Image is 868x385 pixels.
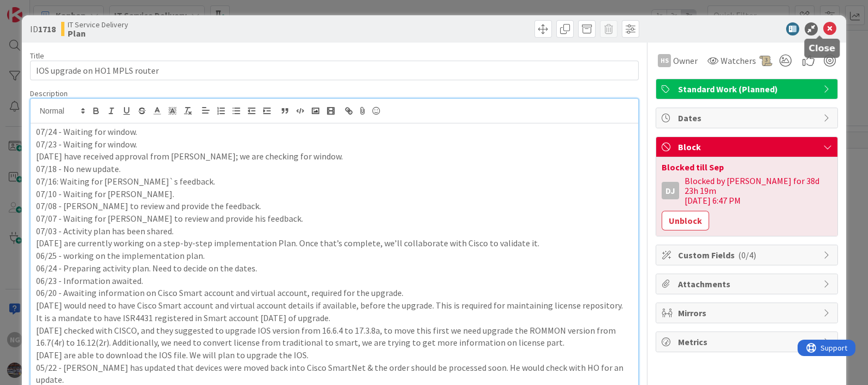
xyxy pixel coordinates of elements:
div: DJ [662,182,679,199]
div: Blocked till Sep [662,163,832,171]
span: ( 0/4 ) [738,250,756,260]
span: Description [30,88,68,98]
p: [DATE] are able to download the IOS file. We will plan to upgrade the IOS. [36,349,633,362]
span: Attachments [678,277,818,291]
label: Title [30,51,44,61]
p: 07/07 - Waiting for [PERSON_NAME] to review and provide his feedback. [36,212,633,225]
span: Watchers [721,54,756,67]
p: It is a mandate to have ISR4431 registered in Smart account [DATE] of upgrade. [36,312,633,324]
p: [DATE] have received approval from [PERSON_NAME]; we are checking for window. [36,150,633,163]
p: 07/03 - Activity plan has been shared. [36,225,633,238]
p: [DATE] are currently working on a step-by-step implementation Plan. Once that’s complete, we’ll c... [36,237,633,250]
button: Unblock [662,211,709,230]
p: 06/25 - working on the implementation plan. [36,250,633,262]
p: 06/24 - Preparing activity plan. Need to decide on the dates. [36,262,633,275]
p: 07/23 - Waiting for window. [36,138,633,151]
p: 06/23 - Information awaited. [36,275,633,287]
h5: Close [808,43,835,54]
input: type card name here... [30,61,639,80]
p: [DATE] checked with CISCO, and they suggested to upgrade IOS version from 16.6.4 to 17.3.8a, to m... [36,324,633,349]
p: 07/24 - Waiting for window. [36,126,633,138]
span: Block [678,140,818,153]
span: Metrics [678,335,818,348]
span: IT Service Delivery [68,20,128,29]
span: Owner [673,54,698,67]
span: ID [30,22,56,35]
p: 07/16: Waiting for [PERSON_NAME]`s feedback. [36,175,633,188]
span: Custom Fields [678,248,818,262]
p: 07/18 - No new update. [36,163,633,175]
p: 07/08 - [PERSON_NAME] to review and provide the feedback. [36,200,633,212]
span: Support [23,2,50,15]
span: Standard Work (Planned) [678,82,818,96]
div: Blocked by [PERSON_NAME] for 38d 23h 19m [DATE] 6:47 PM [685,176,832,205]
p: 07/10 - Waiting for [PERSON_NAME]. [36,188,633,200]
p: [DATE] would need to have Cisco Smart account and virtual account details if available, before th... [36,299,633,312]
div: HS [658,54,671,67]
span: Mirrors [678,306,818,319]
p: 06/20 - Awaiting information on Cisco Smart account and virtual account, required for the upgrade. [36,287,633,299]
b: Plan [68,29,128,38]
span: Dates [678,111,818,125]
b: 1718 [38,23,56,34]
